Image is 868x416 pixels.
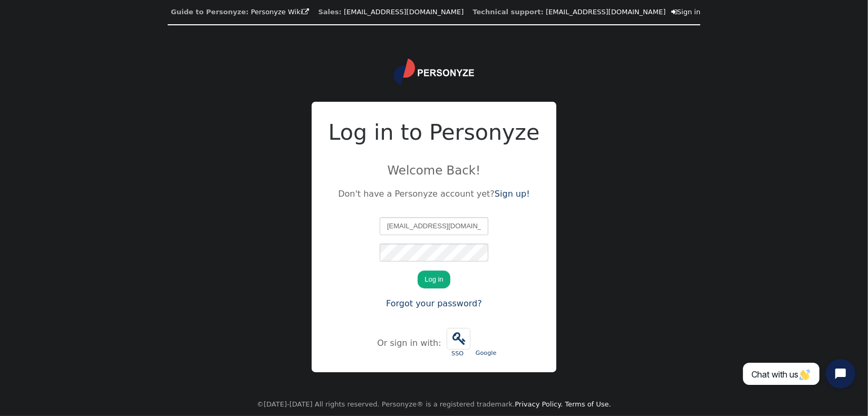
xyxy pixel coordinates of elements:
[515,400,563,408] a: Privacy Policy.
[394,59,474,85] img: logo.svg
[476,349,497,358] div: Google
[319,8,342,16] b: Sales:
[473,323,499,363] a: Google
[447,328,470,349] span: 
[671,8,677,15] span: 
[565,400,611,408] a: Terms of Use.
[386,298,482,308] a: Forgot your password?
[302,8,309,15] span: 
[329,188,540,200] p: Don't have a Personyze account yet?
[377,337,443,350] div: Or sign in with:
[447,350,469,359] div: SSO
[472,8,543,16] b: Technical support:
[671,8,700,16] a: Sign in
[329,161,540,179] p: Welcome Back!
[546,8,666,16] a: [EMAIL_ADDRESS][DOMAIN_NAME]
[380,217,488,235] input: Email
[251,8,310,16] a: Personyze Wiki
[469,327,503,350] iframe: Sign in with Google Button
[171,8,248,16] b: Guide to Personyze:
[418,270,450,288] button: Log in
[329,117,540,149] h2: Log in to Personyze
[495,189,530,199] a: Sign up!
[444,323,473,364] a:  SSO
[344,8,464,16] a: [EMAIL_ADDRESS][DOMAIN_NAME]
